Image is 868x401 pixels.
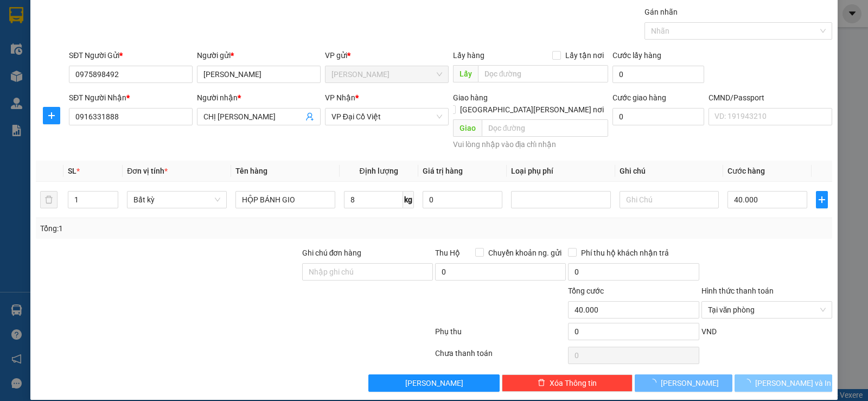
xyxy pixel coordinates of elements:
span: Chuyển khoản ng. gửi [484,247,566,259]
button: plus [43,107,60,124]
span: [PERSON_NAME] [405,377,463,389]
span: loading [649,379,661,386]
span: VP Nhận [325,93,355,102]
span: Thu Hộ [435,249,460,257]
button: [PERSON_NAME] [368,374,499,392]
span: VP Hoàng Gia [331,66,442,82]
span: VND [701,327,717,336]
th: Loại phụ phí [507,161,615,182]
span: VP Đại Cồ Việt [331,109,442,125]
label: Ghi chú đơn hàng [302,249,362,257]
span: [GEOGRAPHIC_DATA][PERSON_NAME] nơi [456,104,608,116]
div: CMND/Passport [709,92,832,104]
label: Hình thức thanh toán [701,287,774,295]
span: Lấy [453,65,478,82]
input: Cước lấy hàng [612,66,704,83]
button: [PERSON_NAME] [635,374,732,392]
span: Giá trị hàng [423,167,463,175]
label: Cước lấy hàng [612,51,661,60]
span: kg [403,191,414,208]
div: VP gửi [325,49,449,61]
span: [PERSON_NAME] [661,377,719,389]
div: Người gửi [197,49,321,61]
span: Cước hàng [727,167,765,175]
button: [PERSON_NAME] và In [735,374,832,392]
div: SĐT Người Nhận [69,92,193,104]
span: Đơn vị tính [127,167,168,175]
span: Giao hàng [453,93,488,102]
b: GỬI : [PERSON_NAME] [14,79,166,97]
button: delete [40,191,58,208]
span: Lấy hàng [453,51,484,60]
div: Người nhận [197,92,321,104]
span: [PERSON_NAME] và In [755,377,831,389]
div: Phụ thu [434,326,567,345]
label: Cước giao hàng [612,93,666,102]
input: Dọc đường [482,119,609,137]
span: plus [816,195,827,204]
div: SĐT Người Gửi [69,49,193,61]
span: user-add [305,112,314,121]
label: Gán nhãn [644,8,678,16]
span: Bất kỳ [133,192,220,208]
span: Xóa Thông tin [550,377,597,389]
img: logo.jpg [14,14,95,68]
input: 0 [423,191,502,208]
input: Ghi chú đơn hàng [302,263,433,281]
input: Cước giao hàng [612,108,704,125]
span: Lấy tận nơi [561,49,608,61]
span: delete [538,379,545,387]
th: Ghi chú [615,161,724,182]
span: loading [743,379,755,386]
span: Tổng cước [568,287,604,295]
span: Tên hàng [235,167,267,175]
span: Tại văn phòng [708,302,826,318]
input: Ghi Chú [620,191,719,208]
li: 271 - [PERSON_NAME] Tự [PERSON_NAME][GEOGRAPHIC_DATA] - [GEOGRAPHIC_DATA][PERSON_NAME] [101,27,454,54]
div: Vui lòng nhập vào địa chỉ nhận [453,138,609,151]
input: Dọc đường [478,65,609,82]
div: Chưa thanh toán [434,347,567,366]
span: Giao [453,119,482,137]
input: VD: Bàn, Ghế [235,191,335,208]
button: plus [816,191,828,208]
button: deleteXóa Thông tin [502,374,633,392]
span: plus [43,111,60,120]
span: Phí thu hộ khách nhận trả [577,247,673,259]
span: Định lượng [360,167,398,175]
span: SL [68,167,76,175]
div: Tổng: 1 [40,222,336,234]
